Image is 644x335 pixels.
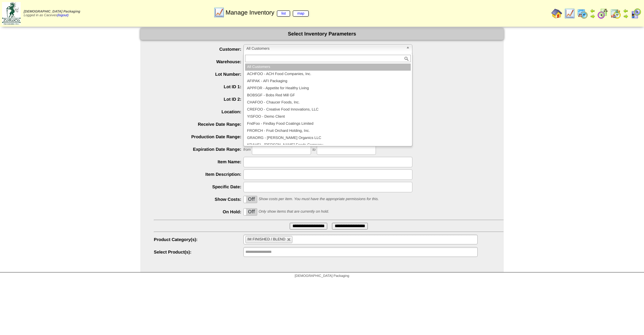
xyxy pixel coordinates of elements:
[295,274,349,278] span: [DEMOGRAPHIC_DATA] Packaging
[259,197,379,201] span: Show costs per item. You must have the appropriate permissions for this.
[24,10,80,14] span: [DEMOGRAPHIC_DATA] Packaging
[154,184,243,189] label: Specific Date:
[245,99,411,106] li: CHAFOO - Chaucer Foods, Inc.
[245,85,411,92] li: APPFOR - Appetite for Healthy Living
[154,172,243,177] label: Item Description:
[154,209,243,214] label: On Hold:
[243,208,258,216] div: OnOff
[590,14,595,19] img: arrowright.gif
[154,97,243,102] label: Lot ID 2:
[245,71,411,78] li: ACHFOO - ACH Food Companies, Inc.
[623,8,628,14] img: arrowleft.gif
[551,8,562,19] img: home.gif
[245,127,411,135] li: FRORCH - Fruit Orchard Holding, Inc.
[154,47,243,52] label: Customer:
[154,237,243,242] label: Product Category(s):
[245,106,411,113] li: CREFOO - Creative Food Innovations, LLC
[245,135,411,142] li: GRAORG - [PERSON_NAME] Organics LLC
[154,197,243,202] label: Show Costs:
[154,249,243,255] label: Select Product(s):
[259,210,329,214] span: Only show items that are currently on hold.
[245,64,411,71] li: All Customers
[245,92,411,99] li: BOBSGF - Bobs Red Mill GF
[597,8,608,19] img: calendarblend.gif
[244,196,257,203] label: Off
[225,9,309,16] span: Manage Inventory
[564,8,575,19] img: line_graph.gif
[293,10,309,17] a: map
[154,134,243,139] label: Production Date Range:
[630,8,641,19] img: calendarcustomer.gif
[246,45,403,53] span: All Customers
[154,109,243,114] label: Location:
[24,10,80,17] span: Logged in as Caceves
[312,148,315,152] span: to
[243,148,251,152] span: from
[590,8,595,14] img: arrowleft.gif
[140,28,504,40] div: Select Inventory Parameters
[154,84,243,89] label: Lot ID 1:
[245,78,411,85] li: AFIPAK - AFI Packaging
[57,14,69,17] a: (logout)
[214,7,224,18] img: line_graph.gif
[577,8,588,19] img: calendarprod.gif
[277,10,290,17] a: list
[623,14,628,19] img: arrowright.gif
[245,113,411,120] li: YISFOO - Demo Client
[610,8,621,19] img: calendarinout.gif
[154,147,243,152] label: Expiration Date Range:
[244,209,257,215] label: Off
[245,142,411,149] li: KRAHEI - [PERSON_NAME] Foods Company
[154,72,243,77] label: Lot Number:
[2,2,21,25] img: zoroco-logo-small.webp
[247,237,285,241] span: IM FINISHED / BLEND
[154,159,243,164] label: Item Name:
[243,196,258,203] div: OnOff
[154,59,243,64] label: Warehouse:
[245,120,411,127] li: FndFoo - Findlay Food Coatings Limited
[154,122,243,127] label: Receive Date Range:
